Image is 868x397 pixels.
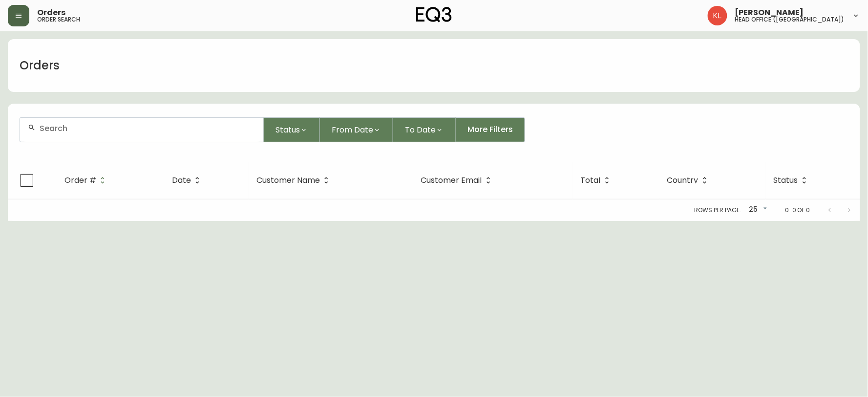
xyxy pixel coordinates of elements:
input: Search [40,124,255,133]
button: More Filters [456,117,525,142]
p: 0-0 of 0 [785,206,810,215]
img: 2c0c8aa7421344cf0398c7f872b772b5 [708,6,727,25]
span: Customer Email [421,177,482,183]
span: Customer Name [256,177,320,183]
span: Customer Email [421,176,495,185]
span: Status [774,176,811,185]
span: Total [581,177,601,183]
span: Order # [64,176,109,185]
span: Country [667,176,711,185]
span: Status [774,177,798,183]
span: Order # [64,177,96,183]
h1: Orders [20,57,60,74]
div: 25 [745,202,769,218]
span: Country [667,177,699,183]
span: Total [581,176,614,185]
h5: order search [37,17,80,22]
span: From Date [332,124,373,136]
span: Status [275,124,300,136]
span: More Filters [467,124,513,135]
button: Status [264,117,320,142]
span: Date [172,176,204,185]
img: logo [416,7,452,22]
p: Rows per page: [695,206,741,215]
span: [PERSON_NAME] [735,9,804,17]
h5: head office ([GEOGRAPHIC_DATA]) [735,17,845,22]
span: To Date [405,124,436,136]
button: To Date [393,117,456,142]
span: Orders [37,9,65,17]
span: Date [172,177,191,183]
button: From Date [320,117,393,142]
span: Customer Name [256,176,333,185]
